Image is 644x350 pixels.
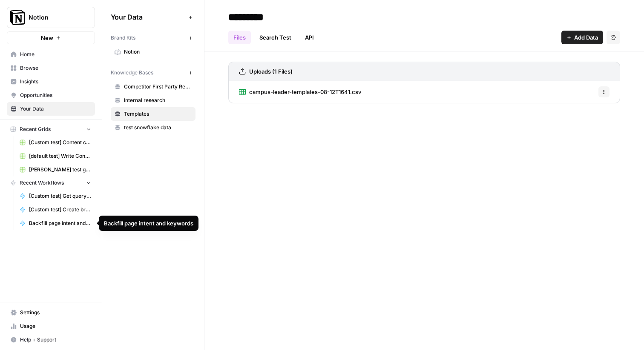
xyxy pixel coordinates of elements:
span: Recent Workflows [20,179,64,187]
span: Recent Grids [20,125,51,133]
a: Browse [7,61,95,75]
button: Recent Grids [7,123,95,136]
a: Competitor First Party Research [111,80,195,94]
span: Brand Kits [111,34,135,42]
div: Backfill page intent and keywords [104,219,193,228]
a: [PERSON_NAME] test grid [16,163,95,176]
span: campus-leader-templates-08-12T1641.csv [249,88,361,96]
span: Templates [124,110,192,118]
a: Backfill page intent and keywords [16,216,95,230]
a: Files [228,31,251,44]
span: Your Data [111,12,185,22]
span: Browse [20,64,91,72]
a: Opportunities [7,88,95,102]
a: [Custom test] Create briefs from query inputs [16,203,95,216]
span: [Custom test] Get query fanout from topic [29,192,91,200]
span: Notion [124,48,192,56]
button: Recent Workflows [7,176,95,189]
a: [default test] Write Content Briefs [16,149,95,163]
a: Usage [7,319,95,333]
span: Settings [20,309,91,316]
button: Add Data [561,31,603,44]
a: [Custom test] Content creation flow [16,136,95,149]
span: Notion [29,13,80,22]
button: Help + Support [7,333,95,347]
a: campus-leader-templates-08-12T1641.csv [239,81,361,103]
img: Notion Logo [10,10,25,25]
span: Home [20,51,91,58]
a: Home [7,48,95,61]
span: Your Data [20,105,91,113]
span: [default test] Write Content Briefs [29,152,91,160]
a: Templates [111,107,195,121]
span: Usage [20,322,91,330]
a: Your Data [7,102,95,116]
span: Competitor First Party Research [124,83,192,91]
a: Insights [7,75,95,88]
span: Knowledge Bases [111,69,153,77]
span: [Custom test] Create briefs from query inputs [29,206,91,213]
a: Uploads (1 Files) [239,62,293,81]
span: [PERSON_NAME] test grid [29,166,91,174]
button: Workspace: Notion [7,7,95,28]
a: Search Test [254,31,296,44]
span: Help + Support [20,336,91,344]
button: New [7,31,95,44]
span: Internal research [124,97,192,104]
span: Add Data [574,33,598,42]
h3: Uploads (1 Files) [249,67,293,76]
span: New [41,34,53,42]
a: API [300,31,319,44]
span: Insights [20,78,91,85]
a: [Custom test] Get query fanout from topic [16,189,95,203]
span: [Custom test] Content creation flow [29,139,91,146]
a: Notion [111,45,195,59]
a: test snowflake data [111,121,195,134]
span: test snowflake data [124,124,192,131]
span: Backfill page intent and keywords [29,219,91,227]
span: Opportunities [20,91,91,99]
a: Settings [7,306,95,319]
a: Internal research [111,94,195,107]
